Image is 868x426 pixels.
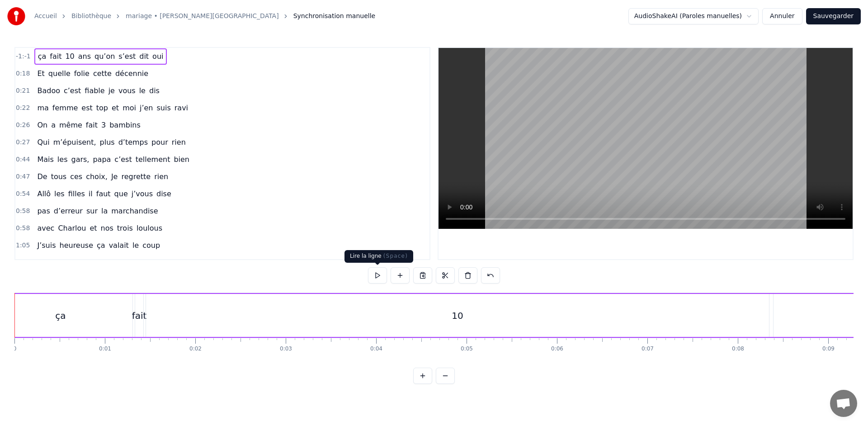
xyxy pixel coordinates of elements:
span: même [58,120,83,130]
button: Sauvegarder [806,8,861,24]
span: a [50,120,57,130]
div: 0:01 [99,346,111,353]
span: les [53,189,66,199]
span: ces [69,171,83,182]
button: Annuler [762,8,802,24]
div: ça [55,309,66,322]
span: ma [36,103,49,113]
span: le [132,240,140,251]
span: oui [151,51,164,62]
span: décennie [114,68,149,79]
span: avec [36,223,55,233]
a: mariage • [PERSON_NAME][GEOGRAPHIC_DATA] [126,12,279,21]
span: Badoo [36,85,61,96]
span: 10 [64,51,75,62]
span: que [113,189,129,199]
span: regrette [120,171,151,182]
span: j’en [139,103,154,113]
span: 0:44 [16,155,30,164]
span: moi [122,103,137,113]
a: Accueil [34,12,57,21]
span: bambins [108,120,142,130]
span: cette [92,68,113,79]
span: ça [36,257,47,268]
span: 1:05 [16,241,30,250]
div: 0:06 [551,346,563,353]
div: 0 [13,346,17,353]
span: c’est [63,85,82,96]
span: et [89,223,98,233]
span: Et [36,68,45,79]
span: 0:54 [16,189,30,199]
span: heureuse [59,240,94,251]
span: 0:22 [16,104,30,113]
span: d’temps [118,137,149,147]
span: 0:58 [16,207,30,216]
span: d’erreur [53,206,84,216]
span: c’est [113,154,132,165]
span: il [88,189,94,199]
span: 0:27 [16,138,30,147]
span: choix, [85,171,108,182]
span: je [108,85,116,96]
span: bien [173,154,190,165]
span: nos [100,223,114,233]
div: Lire la ligne [344,250,413,263]
span: ravi [174,103,189,113]
span: Allô [36,189,52,199]
span: papa [92,154,112,165]
span: tellement [135,154,171,165]
span: 0:26 [16,121,30,130]
span: folie [73,68,90,79]
span: marchandise [110,206,159,216]
span: les [57,154,69,165]
span: pas [36,206,51,216]
div: 0:04 [370,346,382,353]
span: ans [77,51,92,62]
div: 10 [452,309,463,322]
span: fiable [84,85,105,96]
span: filles [67,189,86,199]
span: dit [138,51,150,62]
span: s’est [118,51,137,62]
span: Synchronisation manuelle [293,12,376,21]
span: 0:47 [16,172,30,181]
span: On [36,120,48,130]
nav: breadcrumb [34,12,375,21]
img: youka [7,7,25,25]
a: Bibliothèque [71,12,111,21]
span: dis [148,85,160,96]
div: 0:05 [461,346,473,353]
span: femme [52,103,79,113]
span: Charlou [57,223,87,233]
span: 0:18 [16,69,30,78]
span: est [80,103,93,113]
span: ( Space ) [383,253,408,259]
span: 0:58 [16,224,30,233]
span: m’épuisent, [52,137,97,147]
span: et [111,103,120,113]
div: 0:09 [822,346,835,353]
span: Je [110,171,119,182]
a: Ouvrir le chat [830,390,857,417]
span: Qui [36,137,50,147]
span: -1:-1 [16,52,31,61]
span: De [36,171,48,182]
span: le [138,85,146,96]
div: 0:03 [280,346,292,353]
div: 0:07 [642,346,654,353]
span: suis [156,103,171,113]
span: vous [118,85,137,96]
span: valait [108,240,130,251]
span: J’suis [36,240,57,251]
span: quelle [47,68,71,79]
span: plus [99,137,116,147]
span: dise [156,189,172,199]
span: rien [171,137,187,147]
span: qu’on [94,51,116,62]
span: trois [116,223,134,233]
span: la [100,206,108,216]
div: 0:08 [732,346,744,353]
span: fait [85,120,99,130]
div: fait [132,309,147,322]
